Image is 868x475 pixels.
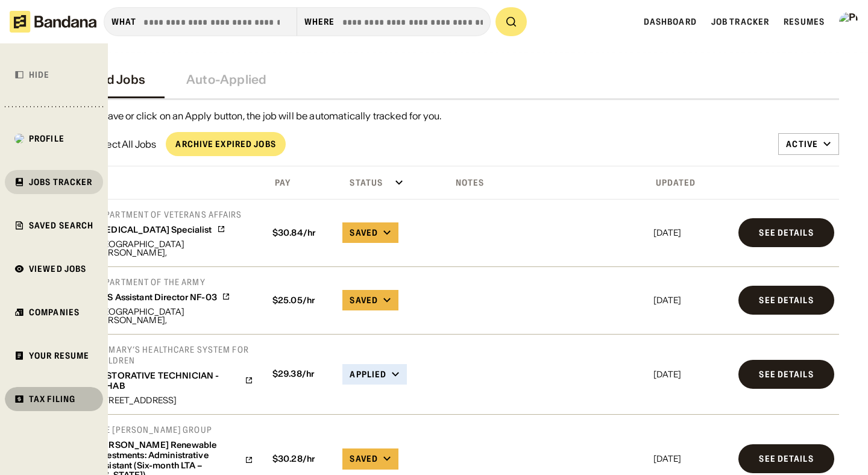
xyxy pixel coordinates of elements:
div: Profile [29,134,64,143]
a: Saved Search [5,213,103,237]
a: Job Tracker [711,16,769,27]
a: Department of Veterans Affairs[MEDICAL_DATA] Specialist[GEOGRAPHIC_DATA][PERSON_NAME], [95,209,253,257]
div: Saved [350,227,378,238]
div: Companies [29,308,80,316]
div: [STREET_ADDRESS] [95,396,253,404]
div: what [112,16,136,27]
div: Jobs Tracker [29,178,92,186]
div: $ 25.05 /hr [268,295,333,306]
img: Profile photo [839,12,858,31]
div: $ 29.38 /hr [268,369,333,379]
div: The [PERSON_NAME] Group [95,424,253,435]
div: Auto-Applied [186,72,266,87]
div: CYS Assistant Director NF-03 [95,292,217,303]
div: Where [304,16,335,27]
div: Hide [29,71,49,79]
div: RESTORATIVE TECHNICIAN - REHAB [95,371,240,391]
a: St. Mary’s Healthcare System for ChildrenRESTORATIVE TECHNICIAN - REHAB[STREET_ADDRESS] [95,344,253,404]
div: See Details [759,228,813,237]
img: Profile photo [14,134,24,143]
div: Click toggle to sort ascending [446,174,646,192]
a: Profile photoProfile [5,127,103,151]
div: See Details [759,455,813,463]
div: Select All Jobs [92,139,156,149]
div: [DATE] [653,370,729,379]
div: [GEOGRAPHIC_DATA][PERSON_NAME], [95,240,253,257]
div: Saved Search [29,221,93,230]
div: Tax Filing [29,395,75,403]
a: Dashboard [644,16,697,27]
div: Saved [350,295,378,306]
div: Saved [350,453,378,464]
div: Department of Veterans Affairs [95,209,253,220]
a: Jobs Tracker [5,170,103,194]
div: $ 30.28 /hr [268,454,333,464]
div: $ 30.84 /hr [268,228,333,238]
div: Archive Expired Jobs [175,140,275,148]
a: Your Resume [5,344,103,368]
div: Click toggle to sort descending [60,174,260,192]
div: [DATE] [653,455,729,463]
div: Once you save or click on an Apply button, the job will be automatically tracked for you. [58,110,839,122]
div: Click toggle to sort ascending [265,174,336,192]
div: St. Mary’s Healthcare System for Children [95,344,253,366]
div: Updated [651,177,696,188]
div: [GEOGRAPHIC_DATA][PERSON_NAME], [95,307,253,324]
div: Click toggle to sort descending [651,174,732,192]
a: Tax Filing [5,387,103,411]
div: See Details [759,296,813,304]
div: Active [786,139,818,149]
a: Resumes [784,16,825,27]
a: Companies [5,300,103,324]
div: Notes [446,177,485,188]
div: Applied [350,369,386,380]
div: Department of the Army [95,277,253,288]
div: Status [340,177,383,188]
div: Your Resume [29,351,89,360]
div: See Details [759,370,813,379]
div: [DATE] [653,296,729,304]
div: Viewed Jobs [29,265,86,273]
div: Click toggle to sort ascending [340,174,441,192]
a: Viewed Jobs [5,257,103,281]
div: Saved Jobs [77,72,145,87]
div: [MEDICAL_DATA] Specialist [95,225,212,235]
a: Department of the ArmyCYS Assistant Director NF-03[GEOGRAPHIC_DATA][PERSON_NAME], [95,277,253,324]
img: Bandana logotype [10,11,96,33]
div: Pay [265,177,291,188]
div: [DATE] [653,228,729,237]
